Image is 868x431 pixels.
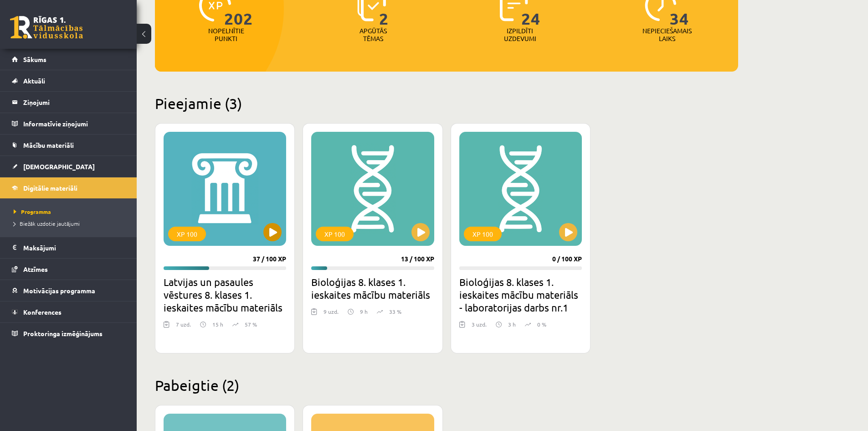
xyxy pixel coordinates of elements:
[12,323,125,344] a: Proktoringa izmēģinājums
[23,162,95,171] span: [DEMOGRAPHIC_DATA]
[508,320,516,328] p: 3 h
[12,70,125,91] a: Aktuāli
[355,27,391,42] p: Apgūtās tēmas
[155,376,738,394] h2: Pabeigtie (2)
[23,237,125,258] legend: Maksājumi
[464,227,502,241] div: XP 100
[12,301,125,322] a: Konferences
[12,156,125,177] a: [DEMOGRAPHIC_DATA]
[23,92,125,113] legend: Ziņojumi
[23,286,95,295] span: Motivācijas programma
[12,177,125,198] a: Digitālie materiāli
[12,280,125,301] a: Motivācijas programma
[537,320,546,328] p: 0 %
[389,307,401,316] p: 33 %
[23,265,48,273] span: Atzīmes
[311,275,434,301] h2: Bioloģijas 8. klases 1. ieskaites mācību materiāls
[212,320,223,328] p: 15 h
[459,275,582,314] h2: Bioloģijas 8. klases 1. ieskaites mācību materiāls - laboratorijas darbs nr.1
[12,237,125,258] a: Maksājumi
[23,77,45,85] span: Aktuāli
[12,135,125,156] a: Mācību materiāli
[324,307,339,321] div: 9 uzd.
[23,308,62,316] span: Konferences
[23,329,103,338] span: Proktoringa izmēģinājums
[12,49,125,70] a: Sākums
[14,220,80,227] span: Biežāk uzdotie jautājumi
[176,320,191,334] div: 7 uzd.
[23,113,125,134] legend: Informatīvie ziņojumi
[245,320,257,328] p: 57 %
[12,113,125,134] a: Informatīvie ziņojumi
[472,320,487,334] div: 3 uzd.
[10,16,83,39] a: Rīgas 1. Tālmācības vidusskola
[14,208,128,216] a: Programma
[23,184,77,192] span: Digitālie materiāli
[502,27,538,42] p: Izpildīti uzdevumi
[642,27,692,42] p: Nepieciešamais laiks
[316,227,354,241] div: XP 100
[168,227,206,241] div: XP 100
[164,275,286,314] h2: Latvijas un pasaules vēstures 8. klases 1. ieskaites mācību materiāls
[12,92,125,113] a: Ziņojumi
[360,307,368,316] p: 9 h
[14,219,128,228] a: Biežāk uzdotie jautājumi
[208,27,244,42] p: Nopelnītie punkti
[155,94,738,112] h2: Pieejamie (3)
[23,141,74,149] span: Mācību materiāli
[23,55,46,63] span: Sākums
[12,259,125,280] a: Atzīmes
[14,208,51,215] span: Programma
